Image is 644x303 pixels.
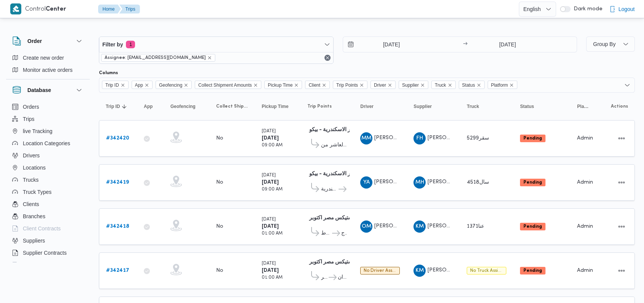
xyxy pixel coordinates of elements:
[321,185,337,194] span: برتى سنتر - الرمل اسكندرية
[520,135,545,142] span: Pending
[9,259,87,271] button: Devices
[413,265,426,277] div: Khald Mmdoh Hassan Muhammad Alabs
[106,103,120,109] span: Trip ID; Sorted in descending order
[491,81,508,89] span: Platform
[577,224,593,229] span: Admin
[619,5,635,14] span: Logout
[577,103,590,109] span: Platform
[309,216,379,221] b: اجيليتى لوجيستيكس مصر اكتوبر
[520,179,545,186] span: Pending
[23,200,39,209] span: Clients
[262,268,279,273] b: [DATE]
[167,100,205,113] button: Geofencing
[23,212,45,221] span: Branches
[470,268,510,273] span: No truck assigned
[309,171,386,176] b: مخزن فرونت دور الاسكندرية - بيكو
[9,113,87,125] button: Trips
[195,81,261,89] span: Collect Shipment Amounts
[262,173,276,178] small: [DATE]
[262,143,283,148] small: 09:00 AM
[106,180,129,185] b: # 342419
[413,176,426,189] div: Maroah Husam Aldin Saad Ala
[571,6,603,12] span: Dark mode
[184,83,188,87] button: Remove Geofencing from selection in this group
[121,83,125,87] button: Remove Trip ID from selection in this group
[364,268,405,273] span: No driver assigned
[586,36,635,52] button: Group By
[216,103,248,109] span: Collect Shipment Amounts
[416,132,423,144] span: FH
[9,162,87,174] button: Locations
[615,221,628,233] button: Actions
[431,81,456,89] span: Truck
[410,100,456,113] button: Supplier
[99,37,333,52] button: Filter by1 active filters
[119,5,140,14] button: Trips
[9,64,87,76] button: Monitor active orders
[23,248,67,257] span: Supplier Contracts
[9,149,87,162] button: Drivers
[23,187,51,197] span: Truck Types
[435,81,446,89] span: Truck
[294,83,299,87] button: Remove Pickup Time from selection in this group
[523,224,542,229] b: Pending
[577,180,593,185] span: Admin
[268,81,293,89] span: Pickup Time
[216,267,223,274] div: No
[374,81,386,89] span: Driver
[420,83,425,87] button: Remove Supplier from selection in this group
[9,247,87,259] button: Supplier Contracts
[262,217,276,222] small: [DATE]
[9,186,87,198] button: Truck Types
[23,139,70,148] span: Location Categories
[9,52,87,64] button: Create new order
[370,81,396,89] span: Driver
[262,276,283,280] small: 01:00 AM
[23,224,61,233] span: Client Contracts
[517,100,566,113] button: Status
[577,136,593,141] span: Admin
[105,54,206,61] span: Assignee: [EMAIL_ADDRESS][DOMAIN_NAME]
[360,103,374,109] span: Driver
[448,83,452,87] button: Remove Truck from selection in this group
[23,163,46,172] span: Locations
[23,114,35,124] span: Trips
[463,42,467,47] div: →
[615,132,628,144] button: Actions
[361,132,371,144] span: MM
[309,260,379,265] b: اجيليتى لوجيستيكس مصر اكتوبر
[523,268,542,273] b: Pending
[132,81,153,89] span: App
[141,100,160,113] button: App
[259,100,297,113] button: Pickup Time
[262,180,279,185] b: [DATE]
[360,221,372,233] div: Osamah Muhammad Mahmood Yousf
[207,56,212,60] button: remove selected entity
[464,100,509,113] button: Truck
[12,86,84,95] button: Database
[374,224,418,228] span: [PERSON_NAME]
[399,81,428,89] span: Supplier
[323,53,332,62] button: Remove
[606,2,638,17] button: Logout
[9,174,87,186] button: Trucks
[98,5,121,14] button: Home
[415,221,424,233] span: KM
[99,70,118,76] label: Columns
[374,179,418,184] span: [PERSON_NAME]
[198,81,252,89] span: Collect Shipment Amounts
[305,81,330,89] span: Client
[262,262,276,266] small: [DATE]
[413,221,426,233] div: Khald Mmdoh Hassan Muhammad Alabs
[9,222,87,235] button: Client Contracts
[23,53,64,62] span: Create new order
[135,81,143,89] span: App
[102,40,123,49] span: Filter by
[216,135,223,142] div: No
[462,81,475,89] span: Status
[8,273,32,295] iframe: chat widget
[262,232,283,236] small: 01:00 AM
[336,81,358,89] span: Trip Points
[321,141,347,150] span: مستودع الامارات اللوجستية - العاشر من [DATE]
[262,136,279,141] b: [DATE]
